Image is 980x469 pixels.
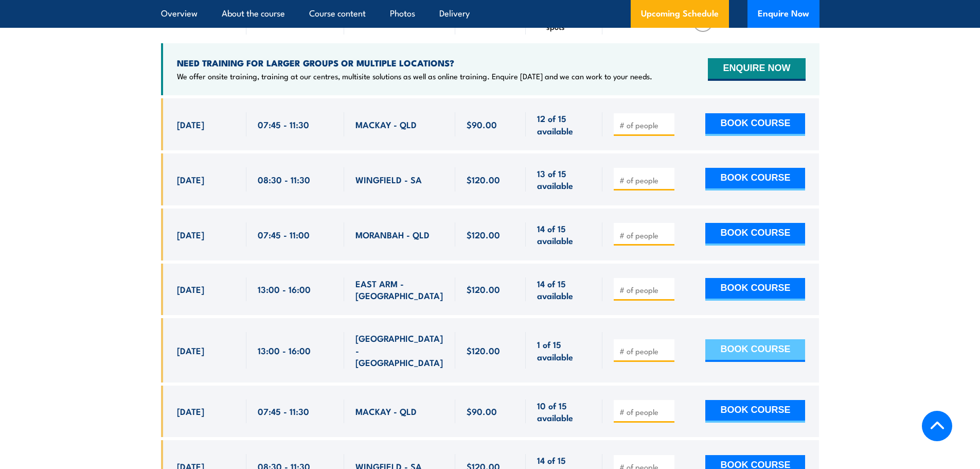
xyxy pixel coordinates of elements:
[708,58,805,81] button: ENQUIRE NOW
[537,338,591,362] span: 1 of 15 available
[258,173,310,185] span: 08:30 - 11:30
[537,112,591,136] span: 12 of 15 available
[177,229,204,240] span: [DATE]
[619,175,671,185] input: # of people
[467,118,497,130] span: $90.00
[355,332,444,368] span: [GEOGRAPHIC_DATA] - [GEOGRAPHIC_DATA]
[355,118,417,130] span: MACKAY - QLD
[177,57,652,68] h4: NEED TRAINING FOR LARGER GROUPS OR MULTIPLE LOCATIONS?
[705,339,805,362] button: BOOK COURSE
[177,405,204,417] span: [DATE]
[355,229,430,240] span: MORANBAH - QLD
[355,173,422,185] span: WINGFIELD - SA
[619,346,671,356] input: # of people
[537,222,591,247] span: 14 of 15 available
[177,118,204,130] span: [DATE]
[619,120,671,130] input: # of people
[705,113,805,136] button: BOOK COURSE
[705,223,805,246] button: BOOK COURSE
[537,399,591,424] span: 10 of 15 available
[537,167,591,192] span: 13 of 15 available
[177,71,652,81] p: We offer onsite training, training at our centres, multisite solutions as well as online training...
[705,168,805,190] button: BOOK COURSE
[355,405,417,417] span: MACKAY - QLD
[467,405,497,417] span: $90.00
[258,229,310,240] span: 07:45 - 11:00
[619,407,671,417] input: # of people
[467,229,500,240] span: $120.00
[546,13,595,31] span: Available spots
[177,344,204,356] span: [DATE]
[705,278,805,301] button: BOOK COURSE
[537,277,591,302] span: 14 of 15 available
[619,230,671,240] input: # of people
[258,118,309,130] span: 07:45 - 11:30
[619,285,671,295] input: # of people
[177,173,204,185] span: [DATE]
[258,405,309,417] span: 07:45 - 11:30
[467,173,500,185] span: $120.00
[258,283,311,295] span: 13:00 - 16:00
[467,344,500,356] span: $120.00
[258,344,311,356] span: 13:00 - 16:00
[705,400,805,423] button: BOOK COURSE
[467,283,500,295] span: $120.00
[355,277,444,302] span: EAST ARM - [GEOGRAPHIC_DATA]
[177,283,204,295] span: [DATE]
